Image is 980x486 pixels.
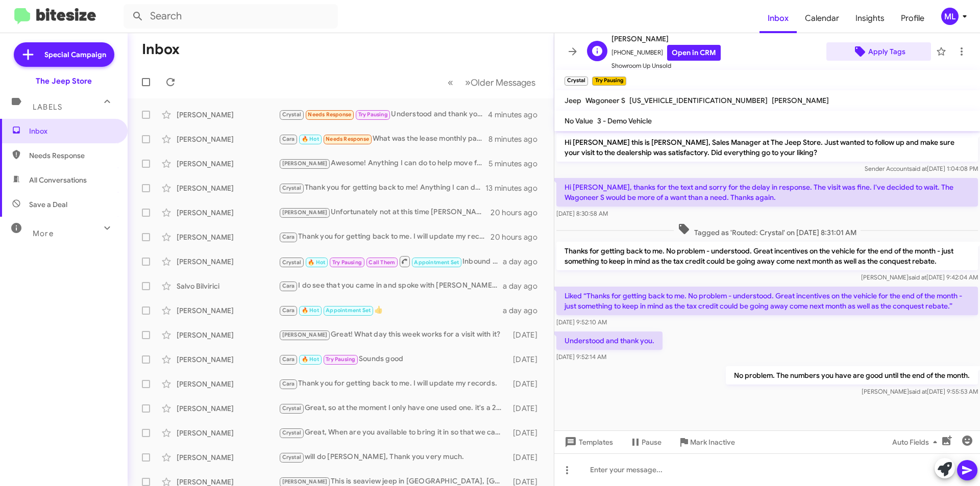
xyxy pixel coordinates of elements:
[508,354,546,365] div: [DATE]
[177,428,279,438] div: [PERSON_NAME]
[690,433,735,451] span: Mark Inactive
[909,273,926,281] span: said at
[448,76,453,89] span: «
[282,454,301,461] span: Crystal
[611,61,721,71] span: Showroom Up Unsold
[933,8,969,25] button: ML
[279,378,508,390] div: Thank you for getting back to me. I will update my records.
[488,134,546,144] div: 8 minutes ago
[909,388,927,395] span: said at
[302,356,319,363] span: 🔥 Hot
[282,356,295,363] span: Cara
[491,232,546,242] div: 20 hours ago
[772,96,829,105] span: [PERSON_NAME]
[565,96,581,105] span: Jeep
[508,379,546,389] div: [DATE]
[177,281,279,291] div: Salvo Bilvirici
[611,33,721,45] span: [PERSON_NAME]
[177,379,279,389] div: [PERSON_NAME]
[36,76,92,86] div: The Jeep Store
[142,41,180,58] h1: Inbox
[884,433,949,451] button: Auto Fields
[861,273,978,281] span: [PERSON_NAME] [DATE] 9:42:04 AM
[611,45,721,61] span: [PHONE_NUMBER]
[29,126,116,136] span: Inbox
[279,231,491,243] div: Thank you for getting back to me. I will update my records. Have a great weekend !
[585,96,625,105] span: Wagoneer S
[414,259,459,266] span: Appointment Set
[565,116,593,125] span: No Value
[177,159,279,169] div: [PERSON_NAME]
[488,110,546,120] div: 4 minutes ago
[556,331,663,350] p: Understood and thank you.
[33,103,62,112] span: Labels
[177,232,279,242] div: [PERSON_NAME]
[508,428,546,438] div: [DATE]
[485,183,546,193] div: 13 minutes ago
[369,259,395,266] span: Call Them
[592,76,626,86] small: Try Pausing
[29,150,116,161] span: Needs Response
[674,223,861,238] span: Tagged as 'Routed: Crystal' on [DATE] 8:31:01 AM
[177,305,279,316] div: [PERSON_NAME]
[667,45,721,61] a: Open in CRM
[358,111,388,118] span: Try Pausing
[491,208,546,218] div: 20 hours ago
[279,109,488,120] div: Understood and thank you.
[177,452,279,463] div: [PERSON_NAME]
[941,8,959,25] div: ML
[865,165,978,172] span: Sender Account [DATE] 1:04:08 PM
[597,116,652,125] span: 3 - Demo Vehicle
[282,429,301,436] span: Crystal
[282,185,301,191] span: Crystal
[177,183,279,193] div: [PERSON_NAME]
[124,4,338,29] input: Search
[892,433,941,451] span: Auto Fields
[565,76,588,86] small: Crystal
[282,283,295,289] span: Cara
[556,242,978,270] p: Thanks for getting back to me. No problem - understood. Great incentives on the vehicle for the e...
[642,433,661,451] span: Pause
[326,136,369,142] span: Needs Response
[282,160,328,167] span: [PERSON_NAME]
[279,207,491,218] div: Unfortunately not at this time [PERSON_NAME]. I do have the 2 door black available but in a 3 pie...
[177,403,279,414] div: [PERSON_NAME]
[670,433,743,451] button: Mark Inactive
[465,76,471,89] span: »
[308,111,351,118] span: Needs Response
[282,136,295,142] span: Cara
[279,280,503,292] div: I do see that you came in and spoke with [PERSON_NAME] one of our salesmen. Did you not discuss p...
[279,353,508,365] div: Sounds good
[282,259,301,266] span: Crystal
[759,4,797,33] a: Inbox
[332,259,362,266] span: Try Pausing
[282,209,328,216] span: [PERSON_NAME]
[508,403,546,414] div: [DATE]
[279,133,488,145] div: What was the lease monthly payment no money down again. I believe it was for 10k miles
[326,356,355,363] span: Try Pausing
[326,307,371,314] span: Appointment Set
[826,42,931,61] button: Apply Tags
[177,257,279,267] div: [PERSON_NAME]
[556,133,978,162] p: Hi [PERSON_NAME] this is [PERSON_NAME], Sales Manager at The Jeep Store. Just wanted to follow up...
[629,96,768,105] span: [US_VEHICLE_IDENTIFICATION_NUMBER]
[282,380,295,387] span: Cara
[14,42,114,67] a: Special Campaign
[556,210,608,217] span: [DATE] 8:30:58 AM
[44,49,106,60] span: Special Campaign
[554,433,621,451] button: Templates
[442,72,542,93] nav: Page navigation example
[893,4,933,33] a: Profile
[503,305,546,316] div: a day ago
[33,229,54,238] span: More
[847,4,893,33] a: Insights
[471,77,535,88] span: Older Messages
[503,281,546,291] div: a day ago
[556,287,978,315] p: Liked “Thanks for getting back to me. No problem - understood. Great incentives on the vehicle fo...
[459,72,542,93] button: Next
[177,354,279,365] div: [PERSON_NAME]
[29,199,67,210] span: Save a Deal
[282,111,301,118] span: Crystal
[282,307,295,314] span: Cara
[556,353,606,361] span: [DATE] 9:52:14 AM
